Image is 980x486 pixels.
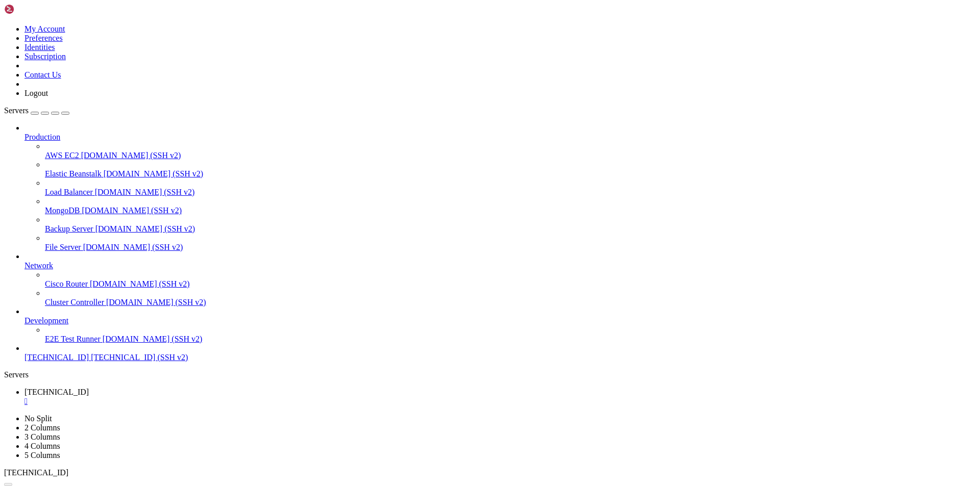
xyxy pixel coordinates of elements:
li: Production [24,123,976,252]
span: [DOMAIN_NAME] (SSH v2) [106,298,206,306]
a: Load Balancer [DOMAIN_NAME] (SSH v2) [45,188,976,197]
span: Backup Server [45,224,93,233]
span: Servers [4,106,29,115]
span: [DOMAIN_NAME] (SSH v2) [95,224,195,233]
span: [TECHNICAL_ID] [24,388,89,396]
span: Cisco Router [45,279,88,288]
a: E2E Test Runner [DOMAIN_NAME] (SSH v2) [45,335,976,344]
a:  [24,397,976,406]
a: Subscription [24,52,66,61]
div: (0, 1) [4,13,8,21]
span: Production [24,133,60,141]
a: MongoDB [DOMAIN_NAME] (SSH v2) [45,206,976,215]
li: Cluster Controller [DOMAIN_NAME] (SSH v2) [45,289,976,307]
a: File Server [DOMAIN_NAME] (SSH v2) [45,243,976,252]
span: [DOMAIN_NAME] (SSH v2) [82,206,182,215]
li: Load Balancer [DOMAIN_NAME] (SSH v2) [45,178,976,197]
span: [DOMAIN_NAME] (SSH v2) [90,279,190,288]
span: MongoDB [45,206,80,215]
li: Development [24,307,976,344]
a: Cluster Controller [DOMAIN_NAME] (SSH v2) [45,298,976,307]
span: [TECHNICAL_ID] (SSH v2) [91,353,188,362]
li: Backup Server [DOMAIN_NAME] (SSH v2) [45,215,976,234]
a: 34.143.240.47 [24,388,976,406]
x-row: Connecting [TECHNICAL_ID]... [4,4,847,13]
a: [TECHNICAL_ID] [TECHNICAL_ID] (SSH v2) [24,353,976,362]
a: My Account [24,24,65,33]
a: Backup Server [DOMAIN_NAME] (SSH v2) [45,224,976,234]
a: Preferences [24,34,63,42]
a: Development [24,316,976,325]
li: MongoDB [DOMAIN_NAME] (SSH v2) [45,197,976,215]
span: Development [24,316,68,325]
a: 5 Columns [24,451,60,459]
div: Servers [4,370,976,379]
span: [DOMAIN_NAME] (SSH v2) [103,335,203,343]
li: File Server [DOMAIN_NAME] (SSH v2) [45,234,976,252]
span: Network [24,261,53,270]
span: [TECHNICAL_ID] [24,353,89,362]
a: Elastic Beanstalk [DOMAIN_NAME] (SSH v2) [45,169,976,178]
span: [DOMAIN_NAME] (SSH v2) [81,151,181,160]
span: Elastic Beanstalk [45,169,102,178]
a: Production [24,133,976,142]
li: Cisco Router [DOMAIN_NAME] (SSH v2) [45,270,976,289]
li: E2E Test Runner [DOMAIN_NAME] (SSH v2) [45,325,976,344]
a: 3 Columns [24,432,60,441]
a: Identities [24,43,55,52]
a: Contact Us [24,70,61,79]
span: Load Balancer [45,188,93,196]
li: Network [24,252,976,307]
a: 2 Columns [24,423,60,432]
li: [TECHNICAL_ID] [TECHNICAL_ID] (SSH v2) [24,344,976,362]
span: E2E Test Runner [45,335,101,343]
li: AWS EC2 [DOMAIN_NAME] (SSH v2) [45,142,976,160]
a: AWS EC2 [DOMAIN_NAME] (SSH v2) [45,151,976,160]
a: Cisco Router [DOMAIN_NAME] (SSH v2) [45,279,976,289]
img: Shellngn [4,4,63,14]
a: Logout [24,89,48,97]
a: Servers [4,106,69,115]
a: Network [24,261,976,270]
span: [TECHNICAL_ID] [4,468,68,477]
span: Cluster Controller [45,298,104,306]
a: 4 Columns [24,442,60,450]
span: File Server [45,243,81,251]
span: [DOMAIN_NAME] (SSH v2) [83,243,183,251]
a: No Split [24,414,52,423]
span: [DOMAIN_NAME] (SSH v2) [95,188,195,196]
li: Elastic Beanstalk [DOMAIN_NAME] (SSH v2) [45,160,976,178]
span: AWS EC2 [45,151,79,160]
span: [DOMAIN_NAME] (SSH v2) [104,169,204,178]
